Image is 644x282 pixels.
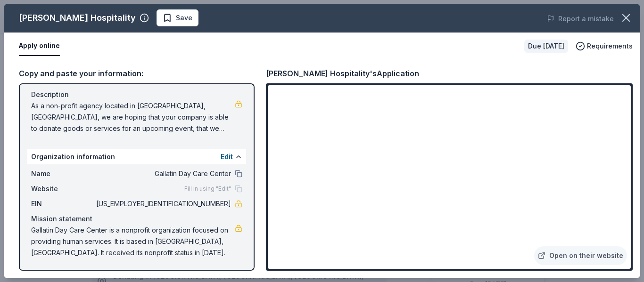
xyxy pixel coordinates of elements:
[184,185,231,193] span: Fill in using "Edit"
[266,67,419,80] div: [PERSON_NAME] Hospitality's Application
[27,149,246,164] div: Organization information
[31,89,242,100] div: Description
[31,213,242,225] div: Mission statement
[31,100,235,134] span: As a non-profit agency located in [GEOGRAPHIC_DATA], [GEOGRAPHIC_DATA], we are hoping that your c...
[157,9,198,26] button: Save
[19,36,60,56] button: Apply online
[31,225,235,258] span: Gallatin Day Care Center is a nonprofit organization focused on providing human services. It is b...
[31,168,94,179] span: Name
[31,198,94,209] span: EIN
[94,168,231,179] span: Gallatin Day Care Center
[221,151,233,162] button: Edit
[19,67,255,80] div: Copy and paste your information:
[176,12,192,24] span: Save
[587,40,633,52] span: Requirements
[94,198,231,209] span: [US_EMPLOYER_IDENTIFICATION_NUMBER]
[19,10,136,25] div: [PERSON_NAME] Hospitality
[534,246,627,265] a: Open on their website
[31,183,94,194] span: Website
[524,40,568,53] div: Due [DATE]
[547,13,614,24] button: Report a mistake
[576,40,633,52] button: Requirements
